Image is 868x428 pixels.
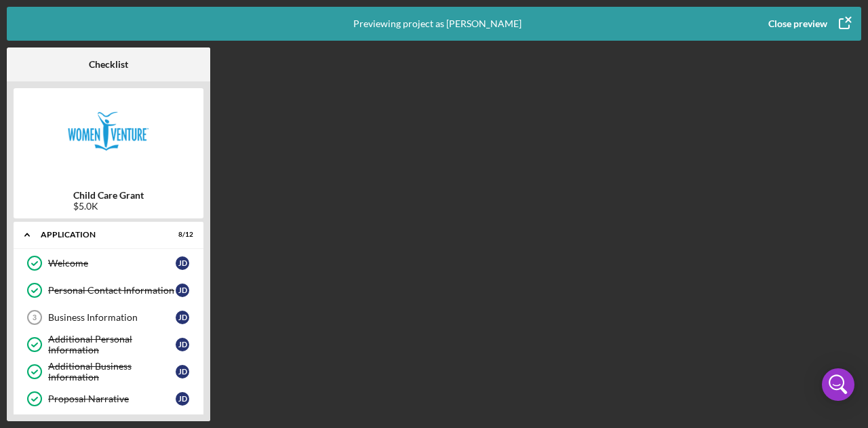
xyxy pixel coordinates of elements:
div: J D [176,338,189,351]
div: Additional Business Information [48,361,176,383]
div: Previewing project as [PERSON_NAME] [353,7,521,41]
tspan: 3 [33,313,37,322]
div: Additional Personal Information [48,334,176,355]
div: Welcome [48,258,176,269]
b: Child Care Grant [73,190,144,201]
div: Proposal Narrative [48,393,176,404]
div: J D [176,311,189,324]
img: Product logo [14,95,203,176]
div: J D [176,365,189,378]
div: Close preview [768,10,827,37]
b: Checklist [89,59,128,70]
button: Close preview [755,10,861,37]
div: J D [176,256,189,270]
div: 8 / 12 [169,231,193,239]
div: Business Information [48,312,176,323]
div: $5.0K [73,201,144,212]
div: Personal Contact Information [48,285,176,296]
div: Application [41,231,159,239]
div: Open Intercom Messenger [822,368,854,401]
div: J D [176,392,189,406]
div: J D [176,284,189,297]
